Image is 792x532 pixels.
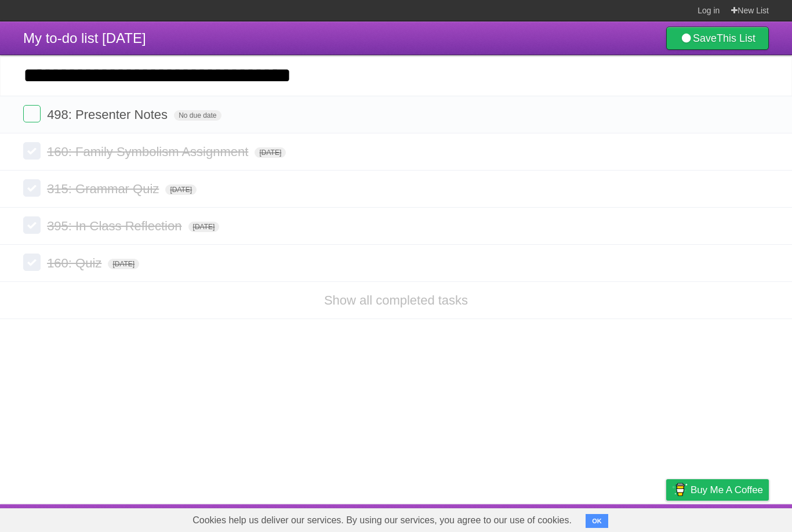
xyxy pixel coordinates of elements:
label: Done [23,142,41,160]
a: SaveThis List [666,27,769,50]
a: Suggest a feature [696,507,769,529]
a: Developers [550,507,597,529]
label: Done [23,216,41,234]
button: OK [586,514,608,528]
span: 395: In Class Reflection [47,219,184,233]
a: Buy me a coffee [666,479,769,501]
img: Buy me a coffee [672,480,688,500]
a: Terms [612,507,637,529]
label: Done [23,179,41,197]
span: [DATE] [188,222,220,232]
span: No due date [174,110,221,121]
span: [DATE] [255,147,286,158]
label: Done [23,254,41,271]
a: Privacy [651,507,681,529]
span: 160: Quiz [47,256,104,270]
span: 160: Family Symbolism Assignment [47,144,251,159]
span: Buy me a coffee [691,480,763,500]
label: Done [23,105,41,122]
span: 498: Presenter Notes [47,107,170,122]
b: This List [717,32,755,44]
span: Cookies help us deliver our services. By using our services, you agree to our use of cookies. [181,509,583,532]
a: Show all completed tasks [324,293,468,307]
span: [DATE] [108,259,139,269]
a: About [512,507,536,529]
span: My to-do list [DATE] [23,30,146,46]
span: 315: Grammar Quiz [47,182,162,196]
span: [DATE] [165,184,197,195]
